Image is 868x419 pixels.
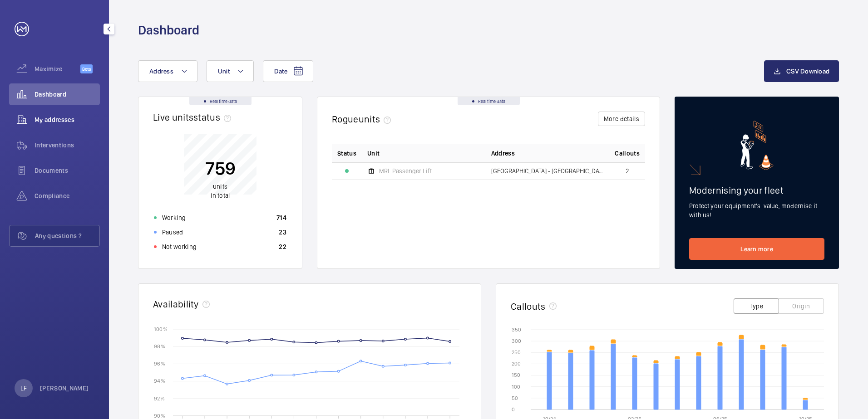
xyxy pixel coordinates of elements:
img: marketing-card.svg [740,121,774,170]
p: 22 [279,242,286,251]
span: Beta [80,64,93,73]
span: Unit [367,149,380,158]
p: Paused [162,228,183,237]
button: Address [138,60,197,82]
button: Type [734,298,779,314]
h2: Live units [153,112,235,123]
button: CSV Download [764,60,839,82]
p: Status [337,149,356,158]
p: Not working [162,242,197,251]
span: units [359,113,395,125]
text: 100 % [154,326,168,332]
p: Protect your equipment's value, modernise it with us! [689,201,824,219]
button: More details [598,112,645,126]
text: 98 % [154,343,165,350]
p: 23 [279,228,286,237]
text: 300 [512,338,521,344]
text: 150 [512,372,520,378]
span: status [193,112,235,123]
text: 200 [512,361,521,367]
text: 90 % [154,412,165,419]
a: Learn more [689,238,824,260]
text: 94 % [154,378,165,384]
text: 250 [512,349,521,356]
span: Documents [35,166,100,175]
span: [GEOGRAPHIC_DATA] - [GEOGRAPHIC_DATA] [491,168,604,174]
text: 0 [512,406,515,413]
h1: Dashboard [138,22,199,39]
span: Compliance [35,191,100,200]
span: Address [491,149,515,158]
span: Callouts [615,149,640,158]
span: units [213,183,227,190]
button: Origin [779,298,824,314]
span: Any questions ? [35,231,99,240]
h2: Modernising your fleet [689,185,824,196]
span: Date [274,68,287,75]
button: Date [263,60,313,82]
span: Dashboard [35,90,100,99]
span: Interventions [35,141,100,150]
p: 759 [205,157,236,180]
span: Unit [218,68,230,75]
span: Address [149,68,173,75]
p: Working [162,213,186,222]
h2: Rogue [332,113,395,125]
text: 92 % [154,395,165,401]
span: Maximize [35,64,80,73]
div: Real time data [458,97,520,105]
p: LF [20,384,27,393]
span: MRL Passenger Lift [379,168,432,174]
button: Unit [207,60,254,82]
span: My addresses [35,115,100,124]
h2: Availability [153,298,199,310]
h2: Callouts [511,301,546,312]
span: 2 [626,168,629,174]
p: 714 [276,213,286,222]
text: 350 [512,326,521,333]
div: Real time data [189,97,252,105]
p: in total [205,182,236,200]
text: 100 [512,384,520,390]
span: CSV Download [786,68,829,75]
text: 50 [512,395,518,401]
p: [PERSON_NAME] [40,384,89,393]
text: 96 % [154,361,165,367]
